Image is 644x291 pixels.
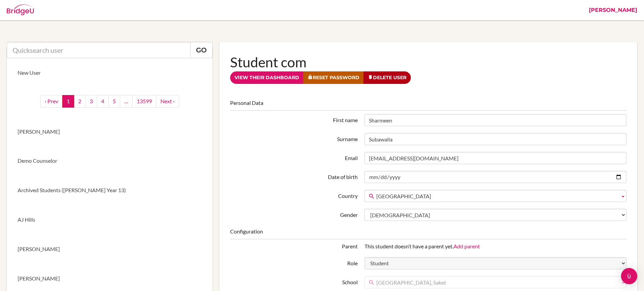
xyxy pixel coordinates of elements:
div: Parent [227,243,361,250]
label: Email [227,152,361,162]
a: 2 [74,95,86,108]
label: First name [227,114,361,124]
a: 1 [62,95,74,108]
a: 3 [85,95,97,108]
a: [PERSON_NAME] [7,234,213,264]
img: Bridge-U [7,4,34,15]
a: AJ Hills [7,205,213,234]
span: [GEOGRAPHIC_DATA] [376,190,617,202]
legend: Configuration [230,228,626,239]
a: next [156,95,179,108]
legend: Personal Data [230,99,626,111]
div: Open Intercom Messenger [621,268,637,284]
a: New User [7,58,213,88]
label: Gender [227,209,361,219]
a: Demo Counselor [7,146,213,176]
a: [PERSON_NAME] [7,117,213,147]
a: … [120,95,133,108]
a: Add parent [453,243,480,249]
div: This student doesn’t have a parent yet. [361,243,630,250]
label: School [227,276,361,286]
label: Country [227,190,361,200]
a: 5 [108,95,120,108]
a: Go [190,42,213,58]
a: 13599 [132,95,156,108]
span: [GEOGRAPHIC_DATA], Saket [376,276,617,289]
a: View their dashboard [230,71,304,84]
label: Date of birth [227,171,361,181]
input: Quicksearch user [7,42,191,58]
label: Role [227,257,361,267]
a: ‹ Prev [40,95,63,108]
h1: Student com [230,53,626,71]
a: 4 [97,95,109,108]
a: Reset Password [303,71,364,84]
a: Archived Students ([PERSON_NAME] Year 13) [7,176,213,205]
label: Surname [227,133,361,143]
a: Delete User [363,71,411,84]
